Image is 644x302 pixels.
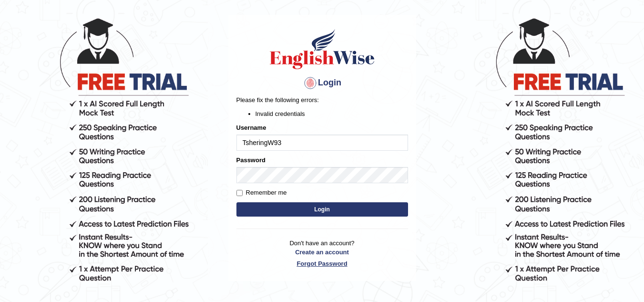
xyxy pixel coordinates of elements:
[236,188,287,198] label: Remember me
[236,156,266,165] label: Password
[236,190,243,196] input: Remember me
[236,248,408,257] a: Create an account
[256,109,408,118] li: Invalid credentials
[268,28,377,71] img: Logo of English Wise sign in for intelligent practice with AI
[236,202,408,217] button: Login
[236,239,408,268] p: Don't have an account?
[236,95,408,104] p: Please fix the following errors:
[236,123,266,132] label: Username
[236,75,408,91] h4: Login
[236,259,408,268] a: Forgot Password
